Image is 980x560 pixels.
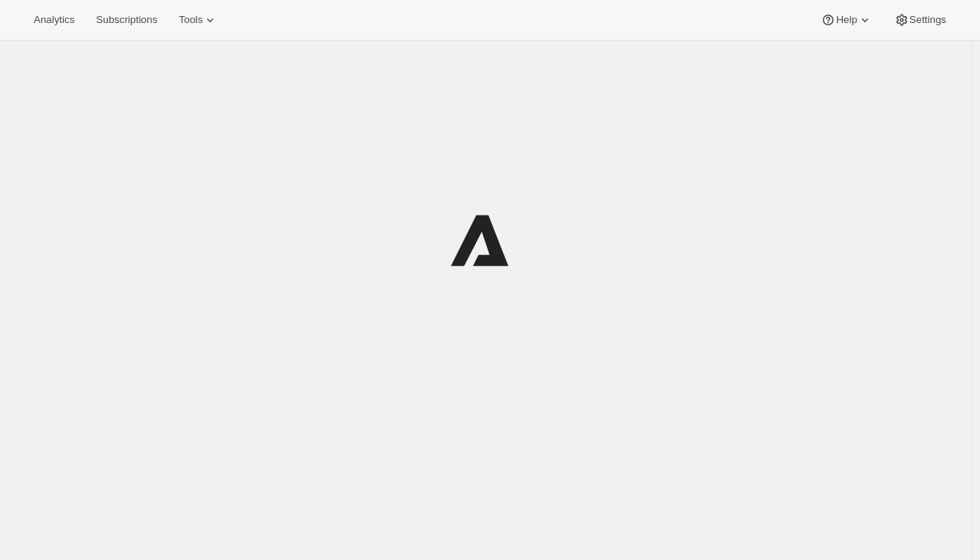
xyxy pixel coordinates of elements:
span: Help [836,14,857,26]
span: Analytics [34,14,74,26]
span: Settings [909,14,946,26]
button: Help [811,9,881,31]
button: Settings [885,9,955,31]
span: Tools [179,14,202,26]
button: Tools [169,9,227,31]
button: Analytics [25,9,84,31]
button: Subscriptions [87,9,166,31]
span: Subscriptions [96,14,157,26]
